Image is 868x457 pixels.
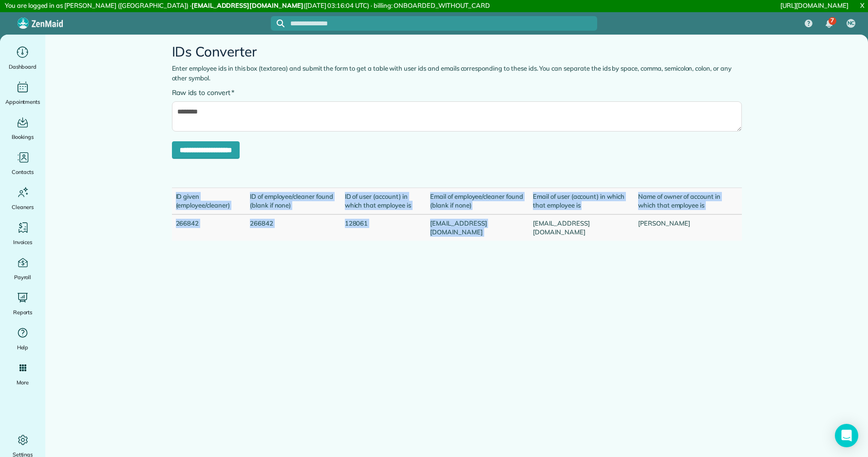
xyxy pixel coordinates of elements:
td: 266842 [246,214,341,241]
span: Contacts [12,167,34,177]
td: ID of employee/cleaner found (blank if none) [246,188,341,214]
span: Appointments [5,97,40,107]
td: ID given (employee/cleaner) [172,188,246,214]
label: Raw ids to convert [172,88,235,97]
a: Invoices [4,220,41,247]
a: Help [4,325,41,352]
div: Open Intercom Messenger [835,424,858,447]
a: [URL][DOMAIN_NAME] [780,1,849,9]
span: Cleaners [12,202,34,212]
span: Dashboard [9,62,37,72]
td: ID of user (account) in which that employee is [341,188,427,214]
span: Invoices [13,237,33,247]
td: [PERSON_NAME] [634,214,742,241]
a: Reports [4,290,41,317]
p: Enter employee ids in this box (textarea) and submit the form to get a table with user ids and em... [172,64,742,83]
span: Payroll [14,272,32,282]
svg: Focus search [277,19,284,27]
td: Email of employee/cleaner found (blank if none) [426,188,529,214]
td: Email of user (account) in which that employee is [529,188,634,214]
nav: Main [797,12,868,35]
span: Bookings [12,132,34,142]
td: 128061 [341,214,427,241]
td: [EMAIL_ADDRESS][DOMAIN_NAME] [529,214,634,241]
button: Focus search [271,19,284,27]
td: Name of owner of account in which that employee is [634,188,742,214]
a: Bookings [4,114,41,142]
span: More [17,378,29,387]
span: 7 [830,17,834,24]
a: Contacts [4,150,41,177]
td: 266842 [172,214,246,241]
a: Cleaners [4,185,41,212]
span: NC [848,19,855,27]
a: Dashboard [4,44,41,72]
div: 7 unread notifications [819,13,839,35]
a: Appointments [4,79,41,107]
span: Reports [13,307,33,317]
h2: IDs Converter [172,44,742,59]
strong: [EMAIL_ADDRESS][DOMAIN_NAME] [191,1,303,9]
td: [EMAIL_ADDRESS][DOMAIN_NAME] [426,214,529,241]
span: Help [17,343,29,352]
a: Payroll [4,255,41,282]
